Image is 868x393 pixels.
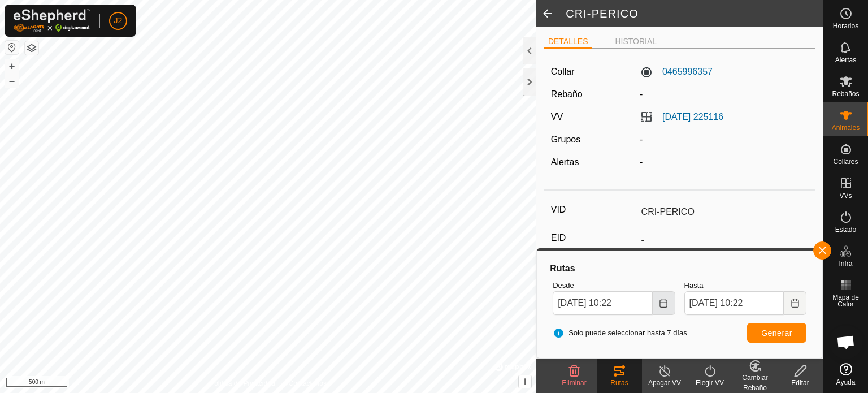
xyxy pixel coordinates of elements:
[610,36,661,47] li: HISTORIAL
[833,23,858,29] span: Horarios
[778,378,823,388] div: Editar
[524,377,526,386] span: i
[826,294,865,308] span: Mapa de Calor
[551,135,580,144] label: Grupos
[832,124,860,131] span: Animales
[553,327,687,339] span: Solo puede seleccionar hasta 7 días
[551,112,563,122] label: VV
[551,157,579,167] label: Alertas
[747,323,806,343] button: Generar
[662,112,723,122] a: [DATE] 225116
[761,329,792,338] span: Generar
[823,359,868,390] a: Ayuda
[544,36,593,49] li: DETALLES
[839,192,852,199] span: VVs
[551,89,583,99] label: Rebaño
[653,291,675,315] button: Choose Date
[289,378,327,388] a: Contáctenos
[562,379,586,387] span: Eliminar
[835,226,856,233] span: Estado
[832,90,859,97] span: Rebaños
[684,280,806,291] label: Hasta
[210,378,275,388] a: Política de Privacidad
[687,378,732,388] div: Elegir VV
[784,291,806,315] button: Choose Date
[640,65,713,79] label: 0465996357
[835,57,856,63] span: Alertas
[833,158,858,165] span: Collares
[5,59,19,73] button: +
[114,15,123,27] span: J2
[5,41,19,54] button: Restablecer Mapa
[566,7,823,20] h2: CRI-PERICO
[14,9,90,32] img: Logo Gallagher
[548,262,811,275] div: Rutas
[642,378,687,388] div: Apagar VV
[732,373,778,393] div: Cambiar Rebaño
[551,202,637,217] label: VID
[839,260,852,267] span: Infra
[836,379,856,386] span: Ayuda
[551,65,575,79] label: Collar
[519,375,531,388] button: i
[553,280,675,291] label: Desde
[635,156,813,169] div: -
[829,325,863,359] a: Chat abierto
[25,41,38,55] button: Capas del Mapa
[640,89,643,99] span: -
[597,378,642,388] div: Rutas
[551,231,637,245] label: EID
[635,133,813,146] div: -
[5,74,19,88] button: –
